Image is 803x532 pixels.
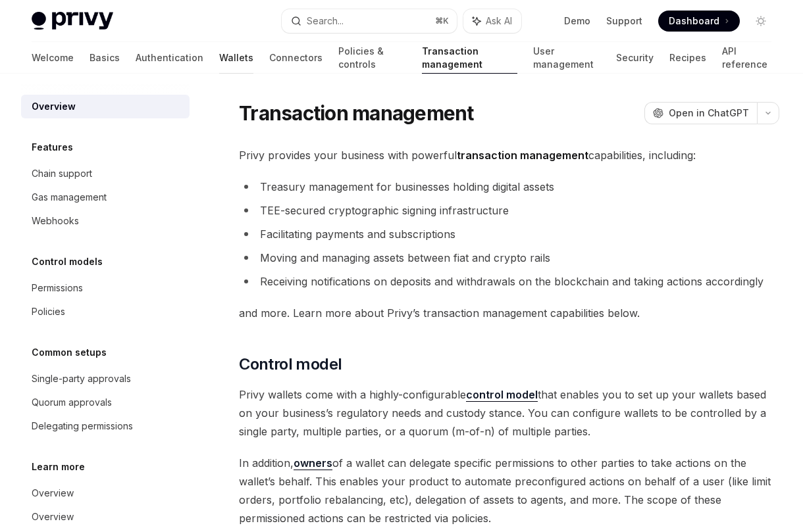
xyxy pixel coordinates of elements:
a: User management [533,42,600,74]
strong: control model [466,388,538,401]
span: Dashboard [669,14,719,28]
div: Quorum approvals [32,395,112,410]
a: Wallets [219,42,253,74]
h1: Transaction management [239,101,474,125]
div: Delegating permissions [32,418,133,434]
a: Webhooks [21,209,190,233]
h5: Common setups [32,345,107,360]
a: Connectors [269,42,323,74]
a: Basics [90,42,120,74]
a: API reference [722,42,771,74]
div: Permissions [32,280,83,296]
div: Policies [32,304,65,320]
a: control model [466,388,538,402]
a: Gas management [21,185,190,209]
h5: Control models [32,254,103,270]
span: and more. Learn more about Privy’s transaction management capabilities below. [239,304,779,322]
span: Open in ChatGPT [669,107,749,120]
li: Receiving notifications on deposits and withdrawals on the blockchain and taking actions accordingly [239,272,779,291]
span: Privy wallets come with a highly-configurable that enables you to set up your wallets based on yo... [239,385,779,441]
h5: Learn more [32,459,85,475]
a: Permissions [21,276,190,300]
h5: Features [32,139,73,155]
a: Transaction management [422,42,517,74]
a: Dashboard [658,11,740,32]
div: Chain support [32,166,92,181]
div: Gas management [32,189,107,205]
a: Chain support [21,162,190,185]
a: Security [616,42,654,74]
a: Overview [21,505,190,529]
button: Toggle dark mode [750,11,771,32]
li: Treasury management for businesses holding digital assets [239,178,779,196]
a: Policies [21,300,190,324]
a: Overview [21,95,190,118]
li: TEE-secured cryptographic signing infrastructure [239,201,779,220]
div: Overview [32,485,74,501]
div: Overview [32,509,74,525]
div: Webhooks [32,213,79,229]
button: Search...⌘K [282,9,457,33]
button: Open in ChatGPT [644,102,757,124]
li: Facilitating payments and subscriptions [239,225,779,243]
span: Privy provides your business with powerful capabilities, including: [239,146,779,164]
a: Single-party approvals [21,367,190,391]
span: ⌘ K [435,16,449,26]
li: Moving and managing assets between fiat and crypto rails [239,249,779,267]
a: Authentication [136,42,203,74]
a: Welcome [32,42,74,74]
span: Ask AI [486,14,512,28]
a: Delegating permissions [21,414,190,438]
a: Policies & controls [338,42,406,74]
button: Ask AI [463,9,521,33]
strong: transaction management [457,149,588,162]
a: Recipes [669,42,706,74]
div: Overview [32,99,76,114]
div: Single-party approvals [32,371,131,387]
span: In addition, of a wallet can delegate specific permissions to other parties to take actions on th... [239,454,779,527]
a: Demo [564,14,590,28]
img: light logo [32,12,113,30]
a: Overview [21,481,190,505]
a: owners [294,456,332,470]
a: Support [606,14,642,28]
a: Quorum approvals [21,391,190,414]
span: Control model [239,354,342,375]
div: Search... [307,13,344,29]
